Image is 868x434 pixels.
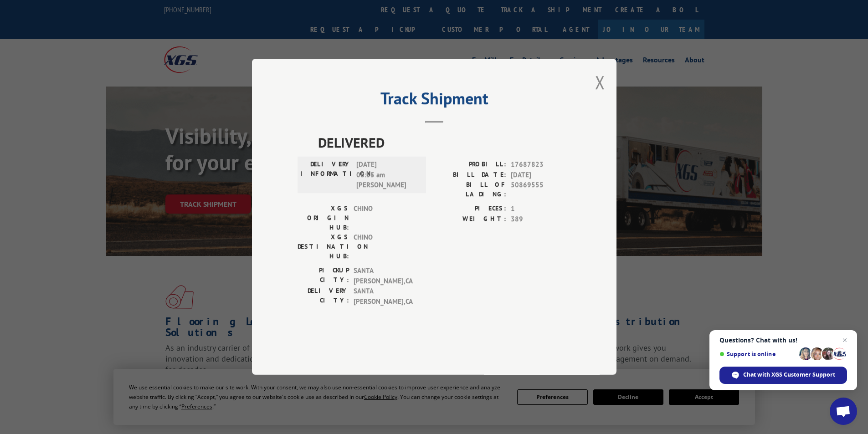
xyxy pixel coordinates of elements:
span: Chat with XGS Customer Support [743,371,835,379]
span: SANTA [PERSON_NAME] , CA [354,286,415,307]
span: Questions? Chat with us! [719,337,847,344]
label: BILL OF LADING: [434,180,506,199]
span: CHINO [354,204,415,233]
label: BILL DATE: [434,170,506,180]
span: 1 [511,204,571,214]
span: CHINO [354,233,415,261]
label: XGS ORIGIN HUB: [298,204,349,233]
label: PROBILL: [434,160,506,170]
label: PICKUP CITY: [298,266,349,286]
div: Open chat [830,398,857,425]
div: Chat with XGS Customer Support [719,367,847,384]
span: Close chat [839,335,850,346]
label: DELIVERY CITY: [298,286,349,307]
span: 17687823 [511,160,571,170]
span: DELIVERED [318,133,571,153]
label: DELIVERY INFORMATION: [300,160,352,191]
button: Close modal [595,70,605,94]
span: 389 [511,214,571,225]
label: PIECES: [434,204,506,214]
span: 50869555 [511,180,571,199]
label: WEIGHT: [434,214,506,225]
span: [DATE] [511,170,571,180]
span: SANTA [PERSON_NAME] , CA [354,266,415,286]
label: XGS DESTINATION HUB: [298,233,349,261]
h2: Track Shipment [298,92,571,109]
span: [DATE] 08:55 am [PERSON_NAME] [356,160,418,191]
span: Support is online [719,351,796,357]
